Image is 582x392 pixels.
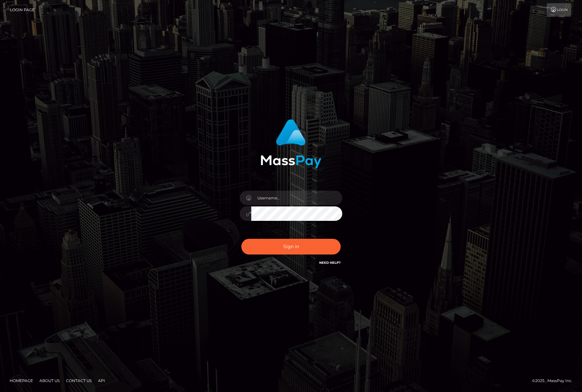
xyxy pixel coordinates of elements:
[532,377,577,384] div: © 2025 , MassPay Inc.
[251,191,342,205] input: Username...
[37,376,62,386] a: About Us
[241,239,341,254] button: Sign in
[10,3,35,17] a: Login Page
[96,376,108,386] a: API
[261,119,321,168] img: MassPay Login
[319,261,341,265] a: Need Help?
[547,3,571,17] a: Login
[7,376,36,386] a: Homepage
[63,376,94,386] a: Contact Us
